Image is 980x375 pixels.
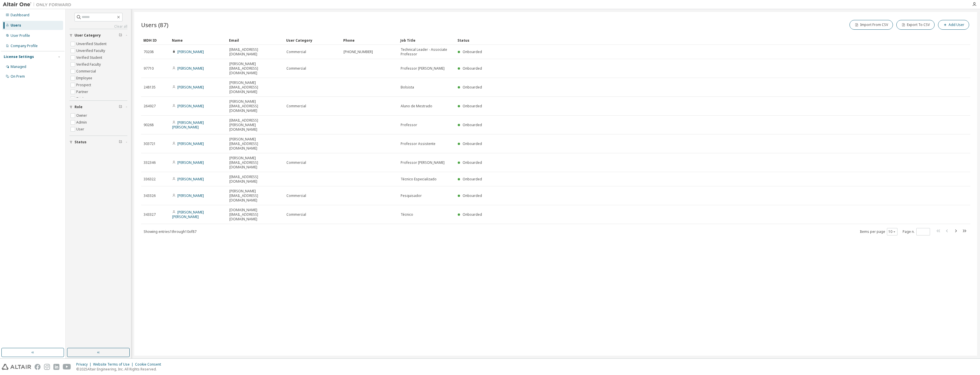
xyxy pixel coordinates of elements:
[69,24,127,29] a: Clear all
[401,160,445,165] span: Professor [PERSON_NAME]
[229,208,281,221] span: [DOMAIN_NAME][EMAIL_ADDRESS][DOMAIN_NAME]
[4,55,34,59] div: License Settings
[76,126,85,133] label: User
[53,364,59,370] img: linkedin.svg
[286,193,306,198] span: Commercial
[401,104,432,108] span: Aluno de Mestrado
[76,367,164,372] p: © 2025 Altair Engineering, Inc. All Rights Reserved.
[463,85,482,90] span: Onboarded
[463,104,482,108] span: Onboarded
[119,140,122,144] span: Clear filter
[463,66,482,71] span: Onboarded
[11,33,30,38] div: User Profile
[141,21,168,29] span: Users (87)
[11,64,26,69] div: Managed
[229,62,281,75] span: [PERSON_NAME][EMAIL_ADDRESS][DOMAIN_NAME]
[286,36,339,45] div: User Category
[69,29,127,42] button: User Category
[229,137,281,151] span: [PERSON_NAME][EMAIL_ADDRESS][DOMAIN_NAME]
[76,362,93,367] div: Privacy
[401,85,414,90] span: Bolsista
[344,50,373,54] span: [PHONE_NUMBER]
[144,142,156,146] span: 303721
[172,120,204,130] a: [PERSON_NAME] [PERSON_NAME]
[119,33,122,38] span: Clear filter
[177,85,204,90] a: [PERSON_NAME]
[457,36,936,45] div: Status
[144,177,156,182] span: 336322
[401,66,445,71] span: Professor [PERSON_NAME]
[76,47,106,54] label: Unverified Faculty
[144,160,156,165] span: 332346
[286,50,306,54] span: Commercial
[229,175,281,184] span: [EMAIL_ADDRESS][DOMAIN_NAME]
[75,33,101,38] span: User Category
[229,118,281,132] span: [EMAIL_ADDRESS][PERSON_NAME][DOMAIN_NAME]
[144,66,154,71] span: 97710
[76,88,89,95] label: Partner
[63,364,71,370] img: youtube.svg
[69,101,127,113] button: Role
[463,49,482,54] span: Onboarded
[850,20,893,30] button: Import From CSV
[144,85,156,90] span: 248135
[463,177,482,182] span: Onboarded
[76,41,108,47] label: Unverified Student
[11,23,21,28] div: Users
[177,160,204,165] a: [PERSON_NAME]
[3,2,74,7] img: Altair One
[343,36,396,45] div: Phone
[463,141,482,146] span: Onboarded
[401,212,413,217] span: Técnico
[172,36,224,45] div: Name
[75,140,87,144] span: Status
[229,156,281,170] span: [PERSON_NAME][EMAIL_ADDRESS][DOMAIN_NAME]
[76,75,93,82] label: Employee
[76,112,88,119] label: Owner
[400,36,453,45] div: Job Title
[286,160,306,165] span: Commercial
[860,228,897,235] span: Items per page
[229,36,282,45] div: Email
[888,229,896,234] button: 10
[11,44,38,48] div: Company Profile
[75,105,83,109] span: Role
[463,122,482,127] span: Onboarded
[177,177,204,182] a: [PERSON_NAME]
[11,13,29,17] div: Dashboard
[463,193,482,198] span: Onboarded
[286,212,306,217] span: Commercial
[229,189,281,203] span: [PERSON_NAME][EMAIL_ADDRESS][DOMAIN_NAME]
[177,193,204,198] a: [PERSON_NAME]
[463,212,482,217] span: Onboarded
[229,99,281,113] span: [PERSON_NAME][EMAIL_ADDRESS][DOMAIN_NAME]
[76,82,92,88] label: Prospect
[286,66,306,71] span: Commercial
[401,123,417,127] span: Professor
[903,228,930,235] span: Page n.
[69,136,127,148] button: Status
[401,193,422,198] span: Pesquisador
[135,362,164,367] div: Cookie Consent
[35,364,41,370] img: facebook.svg
[896,20,935,30] button: Export To CSV
[119,105,122,109] span: Clear filter
[11,74,25,79] div: On Prem
[401,177,437,182] span: Técnico Especializado
[76,54,103,61] label: Verified Student
[76,68,97,75] label: Commercial
[401,142,435,146] span: Professor Assistente
[286,104,306,108] span: Commercial
[144,104,156,108] span: 264927
[76,95,85,102] label: Trial
[229,47,281,57] span: [EMAIL_ADDRESS][DOMAIN_NAME]
[229,80,281,94] span: [PERSON_NAME][EMAIL_ADDRESS][DOMAIN_NAME]
[177,49,204,54] a: [PERSON_NAME]
[144,123,154,127] span: 90268
[76,119,88,126] label: Admin
[2,364,31,370] img: altair_logo.svg
[144,229,196,234] span: Showing entries 1 through 10 of 87
[401,47,453,57] span: Technical Leader - Associate Professor
[177,141,204,146] a: [PERSON_NAME]
[144,212,156,217] span: 343327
